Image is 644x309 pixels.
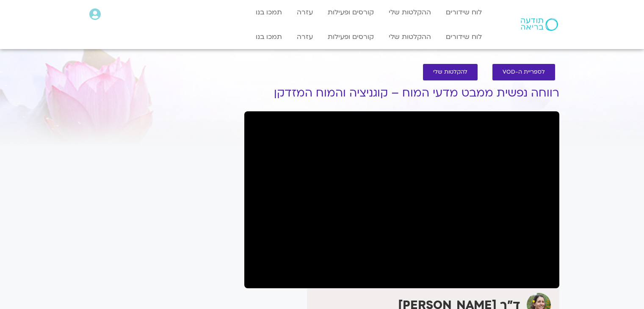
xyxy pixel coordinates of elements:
[323,29,378,45] a: קורסים ופעילות
[423,64,478,80] a: להקלטות שלי
[252,29,286,45] a: תמכו בנו
[442,29,486,45] a: לוח שידורים
[293,29,317,45] a: עזרה
[521,18,558,31] img: תודעה בריאה
[323,4,378,20] a: קורסים ופעילות
[293,4,317,20] a: עזרה
[503,69,545,75] span: לספריית ה-VOD
[492,64,555,80] a: לספריית ה-VOD
[252,4,286,20] a: תמכו בנו
[244,87,559,99] h1: רווחה נפשית ממבט מדעי המוח – קוגניציה והמוח המזדקן
[384,4,435,20] a: ההקלטות שלי
[442,4,486,20] a: לוח שידורים
[433,69,467,75] span: להקלטות שלי
[384,29,435,45] a: ההקלטות שלי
